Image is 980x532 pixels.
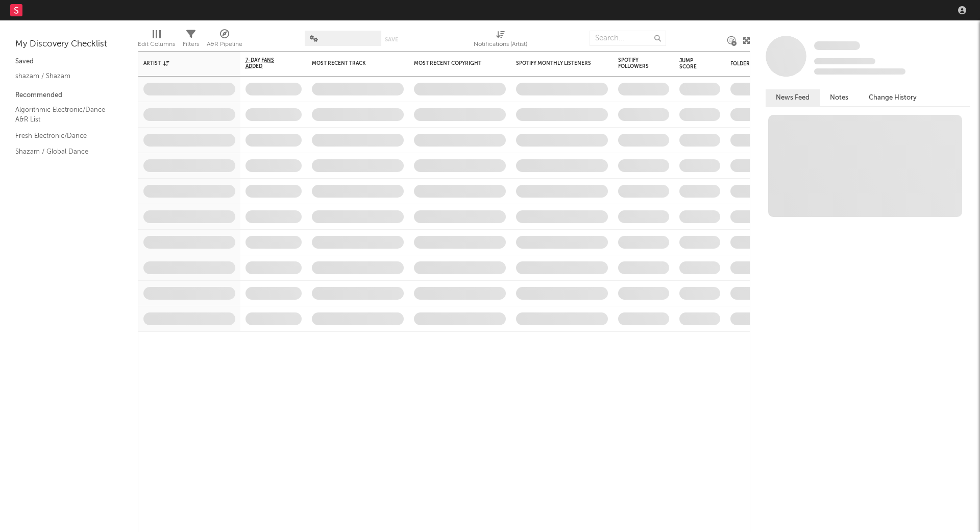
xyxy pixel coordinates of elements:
[414,60,491,66] div: Most Recent Copyright
[859,89,927,106] button: Change History
[679,58,705,70] div: Jump Score
[385,37,398,42] button: Save
[15,70,112,82] a: shazam / Shazam
[766,89,820,106] button: News Feed
[207,38,242,51] div: A&R Pipeline
[814,41,860,50] span: Some Artist
[814,41,860,51] a: Some Artist
[183,26,199,55] div: Filters
[15,38,122,51] div: My Discovery Checklist
[474,38,527,51] div: Notifications (Artist)
[207,26,242,55] div: A&R Pipeline
[138,38,175,51] div: Edit Columns
[618,57,654,69] div: Spotify Followers
[820,89,859,106] button: Notes
[183,38,199,51] div: Filters
[730,61,807,67] div: Folders
[138,26,175,55] div: Edit Columns
[814,68,905,75] span: 0 fans last week
[143,60,220,66] div: Artist
[15,89,122,102] div: Recommended
[590,31,666,46] input: Search...
[312,60,388,66] div: Most Recent Track
[474,26,527,55] div: Notifications (Artist)
[15,146,112,157] a: Shazam / Global Dance
[814,58,875,64] span: Tracking Since: [DATE]
[15,104,112,125] a: Algorithmic Electronic/Dance A&R List
[246,57,286,69] span: 7-Day Fans Added
[15,130,112,141] a: Fresh Electronic/Dance
[516,60,593,66] div: Spotify Monthly Listeners
[15,56,122,68] div: Saved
